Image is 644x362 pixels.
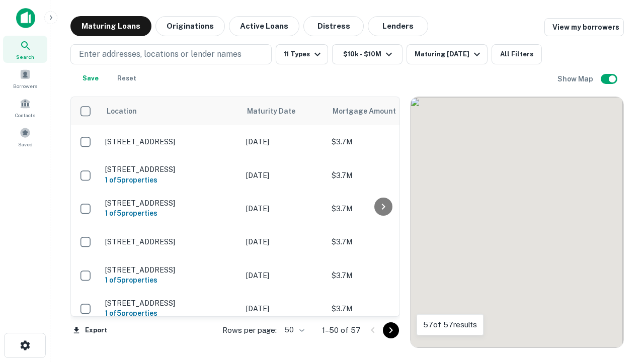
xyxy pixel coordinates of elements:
[74,68,107,88] button: Save your search to get updates of matches that match your search criteria.
[557,73,595,84] h6: Show Map
[100,97,241,125] th: Location
[303,16,364,36] button: Distress
[106,105,137,117] span: Location
[332,236,432,247] p: $3.7M
[332,203,432,214] p: $3.7M
[594,282,644,330] iframe: Chat Widget
[332,270,432,281] p: $3.7M
[105,308,236,319] h6: 1 of 5 properties
[544,18,624,36] a: View my borrowers
[411,97,623,347] div: 0 0
[15,111,35,119] span: Contacts
[105,237,236,246] p: [STREET_ADDRESS]
[70,44,272,64] button: Enter addresses, locations or lender names
[322,324,361,336] p: 1–50 of 57
[3,94,47,121] a: Contacts
[276,44,328,64] button: 11 Types
[16,53,34,61] span: Search
[105,199,236,208] p: [STREET_ADDRESS]
[415,48,483,60] div: Maturing [DATE]
[3,36,47,63] a: Search
[13,82,37,90] span: Borrowers
[111,68,143,88] button: Reset
[246,270,321,281] p: [DATE]
[79,48,242,60] p: Enter addresses, locations or lender names
[332,303,432,314] p: $3.7M
[281,323,306,337] div: 50
[332,44,403,64] button: $10k - $10M
[18,140,33,148] span: Saved
[332,170,432,181] p: $3.7M
[155,16,225,36] button: Originations
[105,165,236,174] p: [STREET_ADDRESS]
[70,16,151,36] button: Maturing Loans
[229,16,299,36] button: Active Loans
[246,236,321,247] p: [DATE]
[3,123,47,150] a: Saved
[105,275,236,286] h6: 1 of 5 properties
[105,208,236,219] h6: 1 of 5 properties
[3,65,47,92] a: Borrowers
[492,44,542,64] button: All Filters
[16,8,35,28] img: capitalize-icon.png
[423,319,477,331] p: 57 of 57 results
[105,174,236,186] h6: 1 of 5 properties
[332,136,432,147] p: $3.7M
[241,97,327,125] th: Maturity Date
[246,136,321,147] p: [DATE]
[105,299,236,308] p: [STREET_ADDRESS]
[105,265,236,275] p: [STREET_ADDRESS]
[327,97,437,125] th: Mortgage Amount
[222,324,277,336] p: Rows per page:
[407,44,488,64] button: Maturing [DATE]
[246,303,321,314] p: [DATE]
[246,203,321,214] p: [DATE]
[246,170,321,181] p: [DATE]
[247,105,308,117] span: Maturity Date
[368,16,428,36] button: Lenders
[333,105,409,117] span: Mortgage Amount
[105,137,236,146] p: [STREET_ADDRESS]
[70,323,110,338] button: Export
[383,322,399,338] button: Go to next page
